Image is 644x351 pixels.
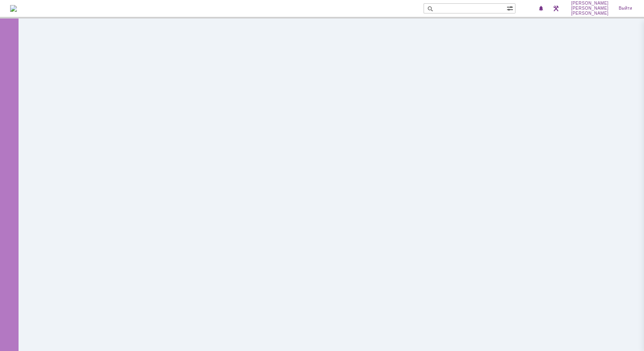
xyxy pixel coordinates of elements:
span: [PERSON_NAME] [571,6,609,11]
span: [PERSON_NAME] [571,1,609,6]
a: Перейти в интерфейс администратора [551,3,561,13]
img: logo [10,5,17,12]
a: Перейти на домашнюю страницу [10,5,17,12]
span: [PERSON_NAME] [571,11,609,16]
span: Расширенный поиск [507,4,515,12]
